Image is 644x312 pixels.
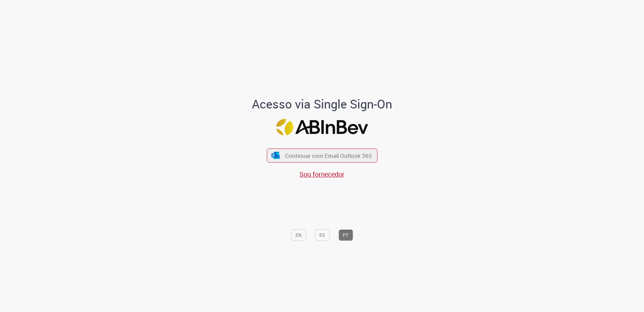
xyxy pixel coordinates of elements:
button: ES [315,229,329,241]
a: Sou fornecedor [300,170,344,179]
h1: Acesso via Single Sign-On [229,97,415,111]
button: EN [291,229,306,241]
img: ícone Azure/Microsoft 360 [271,152,280,159]
img: Logo ABInBev [276,119,368,135]
button: PT [338,229,353,241]
span: Continuar com Email Outlook 365 [285,152,372,160]
button: ícone Azure/Microsoft 360 Continuar com Email Outlook 365 [267,149,377,163]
